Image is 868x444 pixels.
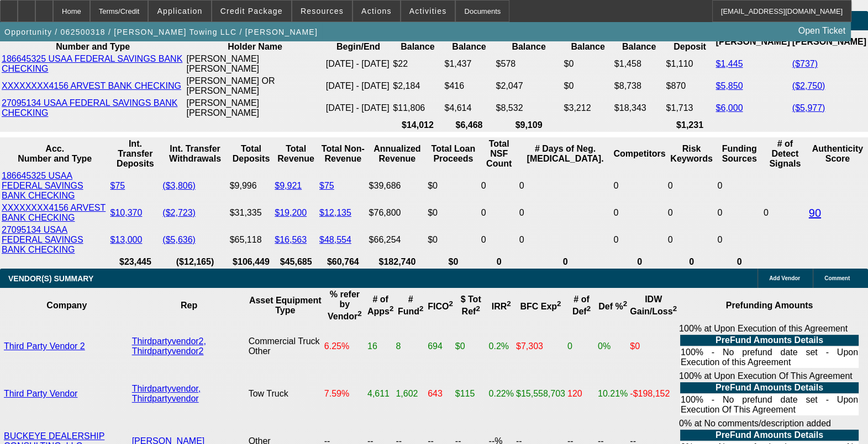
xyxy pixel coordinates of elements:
td: $2,184 [392,76,443,97]
td: $0 [427,224,479,255]
a: 186645325 USAA FEDERAL SAVINGS BANK CHECKING [2,171,83,200]
span: Comment [824,275,850,281]
td: 7.59% [324,371,366,417]
sup: 2 [476,304,480,313]
b: Company [46,301,87,310]
th: Total Revenue [274,138,318,169]
sup: 2 [357,309,361,318]
span: Actions [361,7,392,15]
td: $115 [455,371,487,417]
td: $7,303 [515,323,566,370]
th: [PERSON_NAME] [715,31,790,52]
td: 0 [763,170,807,255]
td: 0 [613,202,666,223]
td: 8 [395,323,426,370]
th: 0 [613,256,666,268]
th: $182,740 [369,256,427,268]
div: 100% at Upon Execution Of This Agreement [679,371,860,416]
b: Prefunding Amounts [726,301,813,310]
td: 0 [667,170,716,201]
th: $60,764 [319,256,367,268]
td: $8,532 [496,98,562,119]
th: # Days of Neg. [MEDICAL_DATA]. [519,138,612,169]
sup: 2 [390,304,393,313]
b: PreFund Amounts Details [716,430,823,440]
td: $870 [665,76,714,97]
a: 90 [809,207,821,219]
th: Total Loan Proceeds [427,138,479,169]
b: PreFund Amounts Details [716,383,823,392]
th: Period Begin/End [325,31,392,52]
td: $11,806 [392,98,443,119]
th: Total Non-Revenue [319,138,367,169]
b: # Fund [398,295,424,316]
td: $22 [392,54,443,74]
b: IRR [492,302,511,311]
td: $0 [427,170,479,201]
a: $12,135 [319,208,351,217]
td: $1,713 [665,98,714,119]
td: [PERSON_NAME] [PERSON_NAME] [186,98,324,119]
th: Avg. Daily Balance [496,31,562,52]
span: Application [157,7,202,15]
a: $10,370 [110,208,142,217]
sup: 2 [673,304,677,313]
span: Opportunity / 062500318 / [PERSON_NAME] Towing LLC / [PERSON_NAME] [4,28,318,36]
a: $19,200 [275,208,307,217]
th: Sum of the Total NSF Count and Total Overdraft Fee Count from Ocrolus [481,138,518,169]
a: ($3,806) [162,181,196,190]
b: FICO [428,302,453,311]
td: Tow Truck [248,371,323,417]
a: ($2,750) [792,81,825,90]
a: ($5,977) [792,103,825,113]
b: Def % [598,302,627,311]
b: # of Apps [367,295,393,316]
a: XXXXXXXX4156 ARVEST BANK CHECKING [2,81,181,90]
th: $106,449 [229,256,273,268]
td: 0 [717,202,762,223]
td: $18,343 [614,98,665,119]
th: Beg. Balance [392,31,443,52]
div: $66,254 [369,235,426,245]
th: $1,231 [665,120,714,131]
th: End. Balance [444,31,494,52]
th: 0 [519,256,612,268]
a: Third Party Vendor [4,389,77,398]
td: $0 [564,76,613,97]
th: Funding Sources [717,138,762,169]
button: Activities [401,1,455,22]
td: $0 [427,202,479,223]
a: Open Ticket [794,22,850,40]
th: $6,468 [444,120,494,131]
td: 0 [481,224,518,255]
th: $9,109 [496,120,562,131]
th: # of Detect Signals [763,138,807,169]
sup: 2 [419,304,423,313]
td: $15,558,703 [515,371,566,417]
td: 643 [427,371,454,417]
td: 16 [367,323,394,370]
th: 0 [481,256,518,268]
th: ($12,165) [162,256,228,268]
a: $13,000 [110,235,142,244]
span: Add Vendor [769,275,800,281]
td: $8,738 [614,76,665,97]
a: Thirdpartyvendor, Thirdpartyvendor [132,384,201,403]
sup: 2 [449,299,453,308]
th: 0 [717,256,762,268]
th: 0 [667,256,716,268]
a: $16,563 [275,235,307,244]
td: 0 [481,170,518,201]
a: $48,554 [319,235,351,244]
td: 0 [667,224,716,255]
th: Authenticity Score [808,138,867,169]
sup: 2 [587,304,591,313]
a: $75 [319,181,334,190]
button: Application [149,1,211,22]
td: 1,602 [395,371,426,417]
a: XXXXXXXX4156 ARVEST BANK CHECKING [2,203,106,222]
td: [DATE] - [DATE] [325,76,392,97]
td: [PERSON_NAME] OR [PERSON_NAME] [186,76,324,97]
b: PreFund Amounts Details [716,335,823,345]
td: $4,614 [444,98,494,119]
